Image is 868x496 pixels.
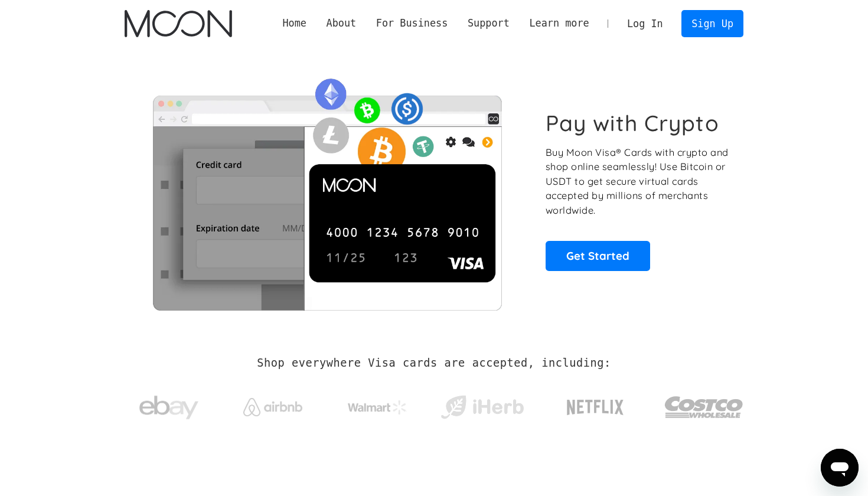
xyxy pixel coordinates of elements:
[664,385,743,429] img: Costco
[334,389,422,420] a: Walmart
[546,145,730,218] p: Buy Moon Visa® Cards with crypto and shop online seamlessly! Use Bitcoin or USDT to get secure vi...
[546,241,650,270] a: Get Started
[821,449,859,487] iframe: زر إطلاق نافذة المراسلة
[327,16,357,31] div: About
[617,11,673,37] a: Log In
[316,16,366,31] div: About
[520,16,599,31] div: Learn more
[543,381,648,428] a: Netflix
[664,373,743,435] a: Costco
[376,16,448,31] div: For Business
[125,377,213,432] a: ebay
[125,10,231,37] img: Moon Logo
[125,10,231,37] a: home
[529,16,589,31] div: Learn more
[468,16,510,31] div: Support
[257,357,611,370] h2: Shop everywhere Visa cards are accepted, including:
[139,389,198,426] img: ebay
[438,392,526,423] img: iHerb
[566,393,625,422] img: Netflix
[229,386,317,422] a: Airbnb
[243,398,302,416] img: Airbnb
[366,16,458,31] div: For Business
[348,400,407,415] img: Walmart
[125,70,529,310] img: Moon Cards let you spend your crypto anywhere Visa is accepted.
[273,16,316,31] a: Home
[438,380,526,429] a: iHerb
[546,110,719,136] h1: Pay with Crypto
[681,10,743,37] a: Sign Up
[458,16,519,31] div: Support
